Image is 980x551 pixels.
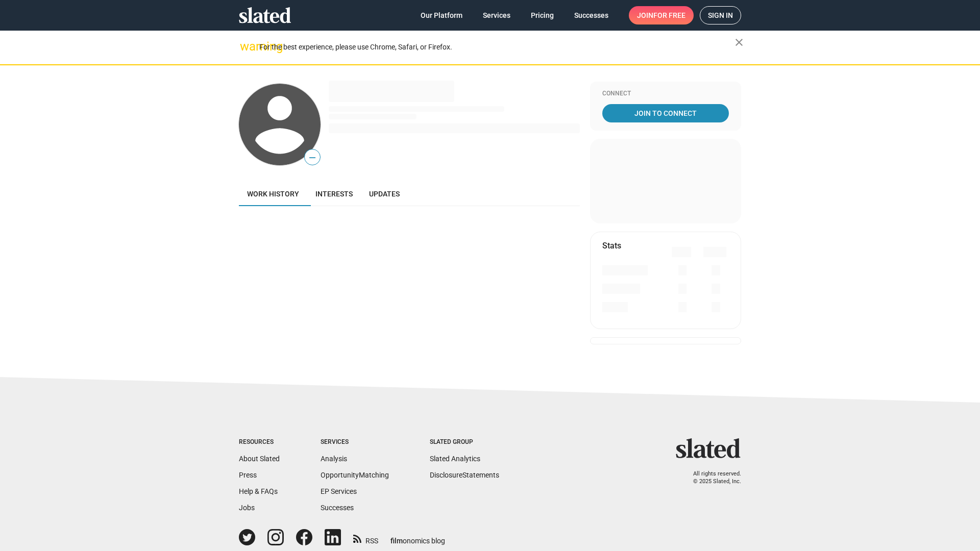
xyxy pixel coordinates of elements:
a: EP Services [321,487,357,495]
div: For the best experience, please use Chrome, Safari, or Firefox. [259,40,735,54]
div: Slated Group [430,438,499,446]
span: Services [483,6,510,24]
span: — [305,151,320,164]
a: Sign in [700,6,741,24]
span: Join [637,6,685,24]
a: filmonomics blog [390,528,445,546]
a: Press [239,471,257,479]
span: Interests [315,190,353,198]
div: Services [321,438,389,446]
a: Slated Analytics [430,455,480,463]
a: Services [475,6,519,24]
a: Joinfor free [629,6,694,24]
a: Work history [239,182,307,206]
div: Connect [602,90,729,98]
span: Updates [369,190,400,198]
a: Analysis [321,455,347,463]
span: Successes [574,6,608,24]
a: Help & FAQs [239,487,278,495]
span: Pricing [531,6,554,24]
a: RSS [353,530,378,546]
span: film [390,537,403,545]
a: Pricing [523,6,562,24]
span: Work history [247,190,299,198]
a: Successes [566,6,617,24]
span: for free [653,6,685,24]
div: Resources [239,438,280,446]
mat-icon: warning [240,40,252,53]
a: About Slated [239,455,280,463]
span: Our Platform [421,6,462,24]
a: DisclosureStatements [430,471,499,479]
a: OpportunityMatching [321,471,389,479]
span: Join To Connect [604,104,727,122]
p: All rights reserved. © 2025 Slated, Inc. [682,470,741,485]
mat-icon: close [733,36,745,48]
a: Interests [307,182,361,206]
a: Our Platform [412,6,471,24]
a: Updates [361,182,408,206]
a: Jobs [239,504,255,512]
mat-card-title: Stats [602,240,621,251]
a: Successes [321,504,354,512]
span: Sign in [708,7,733,24]
a: Join To Connect [602,104,729,122]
